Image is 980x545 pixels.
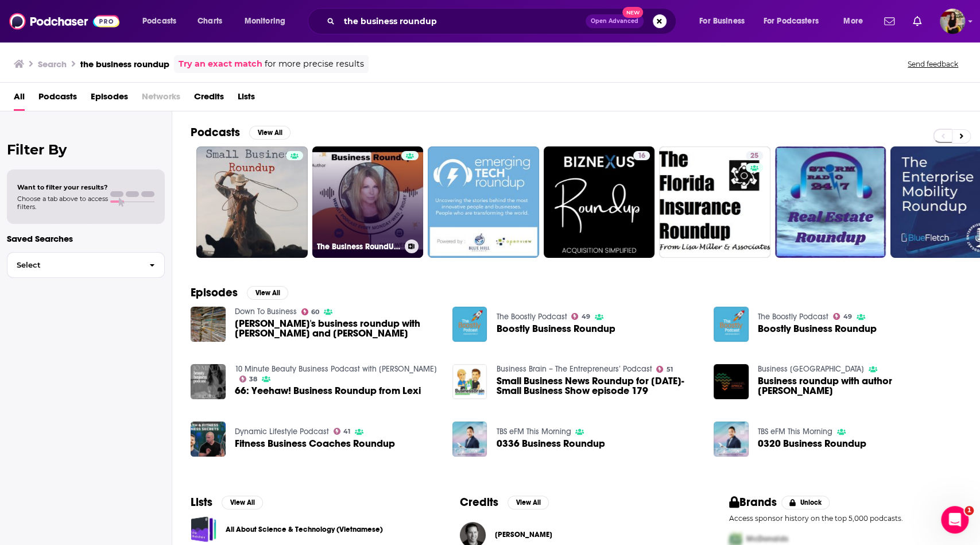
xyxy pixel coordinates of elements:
span: 49 [582,314,590,319]
a: 10 Minute Beauty Business Podcast with Lexi Lomax [235,364,437,374]
button: View All [247,286,288,300]
a: The Boostly Podcast [496,312,567,322]
span: Monitoring [245,13,285,29]
img: Boostly Business Roundup [714,307,749,342]
a: 16 [633,151,650,160]
span: for more precise results [265,57,364,71]
span: 49 [843,314,852,319]
span: 51 [667,367,673,372]
a: 49 [571,313,590,320]
a: 25 [659,146,770,258]
a: All About Science & Technology (Vietnamese) [191,516,216,542]
a: 60 [301,308,320,315]
button: Show profile menu [940,9,965,34]
span: New [622,7,643,18]
a: Boostly Business Roundup [496,324,615,334]
span: Choose a tab above to access filters. [17,195,108,211]
a: The Business RoundUp with [PERSON_NAME] [PERSON_NAME] [312,146,424,258]
button: open menu [691,12,759,30]
button: open menu [134,12,191,30]
img: User Profile [940,9,965,34]
a: Charts [190,12,229,30]
a: 25 [746,151,763,160]
span: Want to filter your results? [17,183,108,191]
a: TBS eFM This Morning [496,427,571,436]
a: Bobby's business roundup with Caroline Reidy and Conor Faughnan [235,319,439,338]
span: 60 [311,310,319,315]
button: Unlock [781,496,830,509]
a: All About Science & Technology (Vietnamese) [226,523,383,536]
div: Search podcasts, credits, & more... [319,8,687,34]
p: Saved Searches [7,233,165,244]
input: Search podcasts, credits, & more... [339,12,586,30]
iframe: Intercom live chat [941,506,969,534]
a: Podcasts [38,87,77,111]
a: Small Business News Roundup for July 2018- Small Business Show episode 179 [452,364,487,399]
h2: Podcasts [191,125,240,140]
button: View All [508,496,549,509]
span: 1 [964,506,974,515]
a: The Boostly Podcast [758,312,828,322]
img: Podchaser - Follow, Share and Rate Podcasts [9,10,119,32]
span: For Business [699,13,745,29]
a: ListsView All [191,495,263,509]
span: 25 [750,150,758,162]
h2: Episodes [191,285,238,300]
a: Show notifications dropdown [880,11,899,31]
h2: Brands [729,495,777,509]
img: Fitness Business Coaches Roundup [191,422,226,457]
span: Networks [142,87,180,111]
h3: the business roundup [80,59,169,69]
a: 38 [239,376,258,382]
img: Bobby's business roundup with Caroline Reidy and Conor Faughnan [191,307,226,342]
a: 0320 Business Roundup [758,439,866,449]
a: Episodes [91,87,128,111]
span: 38 [249,377,257,382]
span: [PERSON_NAME] [495,530,552,539]
img: 66: Yeehaw! Business Roundup from Lexi [191,364,226,399]
img: 0336 Business Roundup [452,422,487,457]
h2: Credits [460,495,498,509]
span: 66: Yeehaw! Business Roundup from Lexi [235,386,421,396]
a: Lists [238,87,255,111]
a: All [14,87,25,111]
button: View All [249,126,290,140]
a: Business roundup with author Victor Kgomoeswana [758,376,962,396]
img: Business roundup with author Victor Kgomoeswana [714,364,749,399]
h2: Lists [191,495,212,509]
img: 0320 Business Roundup [714,422,749,457]
h3: The Business RoundUp with [PERSON_NAME] [PERSON_NAME] [317,242,400,252]
a: Show notifications dropdown [908,11,926,31]
a: 51 [656,366,673,373]
a: TBS eFM This Morning [758,427,832,436]
span: Select [7,261,140,269]
span: [PERSON_NAME]'s business roundup with [PERSON_NAME] and [PERSON_NAME] [235,319,439,338]
span: Business roundup with author [PERSON_NAME] [758,376,962,396]
button: open menu [237,12,300,30]
span: 0336 Business Roundup [496,439,605,449]
a: Down To Business [235,307,297,316]
button: open menu [756,12,835,30]
span: Small Business News Roundup for [DATE]- Small Business Show episode 179 [496,376,700,396]
a: Try an exact match [179,57,262,71]
a: Credits [194,87,224,111]
span: For Podcasters [764,13,819,29]
a: Boostly Business Roundup [758,324,877,334]
span: Podcasts [142,13,176,29]
a: CreditsView All [460,495,549,509]
img: Boostly Business Roundup [452,307,487,342]
a: Business Africa [758,364,864,374]
span: Logged in as cassey [940,9,965,34]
